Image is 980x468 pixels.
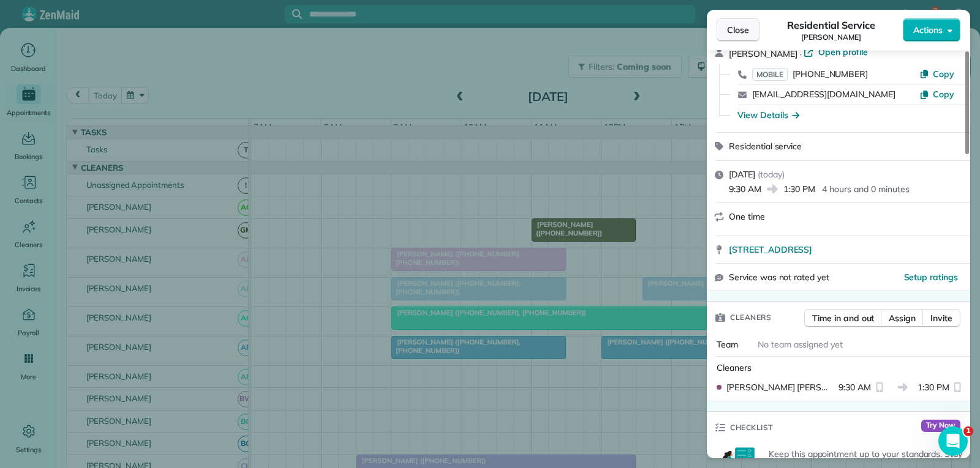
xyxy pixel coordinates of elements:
span: 1 [963,426,973,436]
span: 1:30 PM [918,381,949,393]
a: MOBILE[PHONE_NUMBER] [752,68,868,80]
button: Close [717,18,759,42]
button: View Details [737,109,799,121]
span: Open profile [818,46,868,58]
span: [PERSON_NAME] [801,32,861,42]
span: Team [717,339,738,350]
span: Residential Service [787,18,875,32]
span: ( today ) [758,169,785,180]
span: [PERSON_NAME] [729,48,797,59]
span: Actions [913,24,943,36]
button: Time in and out [804,309,882,327]
span: Try Now [921,420,960,432]
p: 4 hours and 0 minutes [822,183,909,195]
span: Assign [889,312,916,324]
span: Invite [930,312,952,324]
span: Copy [933,89,954,100]
span: 1:30 PM [783,183,815,195]
span: · [797,49,804,59]
span: Service was not rated yet [729,271,829,284]
span: [DATE] [729,169,755,180]
span: One time [729,211,765,222]
span: Setup ratings [904,272,959,283]
span: Checklist [730,422,773,434]
button: Copy [919,88,954,100]
button: Assign [881,309,924,327]
span: Copy [933,69,954,80]
button: Copy [919,68,954,80]
span: MOBILE [752,68,788,81]
span: [PERSON_NAME] [PERSON_NAME] [726,381,834,393]
span: Close [727,24,749,36]
span: Cleaners [730,311,771,324]
span: No team assigned yet [758,339,843,350]
span: Time in and out [812,312,874,324]
a: [EMAIL_ADDRESS][DOMAIN_NAME] [752,89,895,100]
a: Open profile [804,46,868,58]
span: [STREET_ADDRESS] [729,243,812,256]
span: Residential service [729,141,802,152]
button: Invite [922,309,960,327]
iframe: Intercom live chat [938,426,968,456]
span: Cleaners [717,362,752,373]
span: 9:30 AM [839,381,871,393]
span: [PHONE_NUMBER] [793,69,868,80]
a: [STREET_ADDRESS] [729,243,963,256]
span: 9:30 AM [729,183,761,195]
button: Setup ratings [904,271,959,283]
